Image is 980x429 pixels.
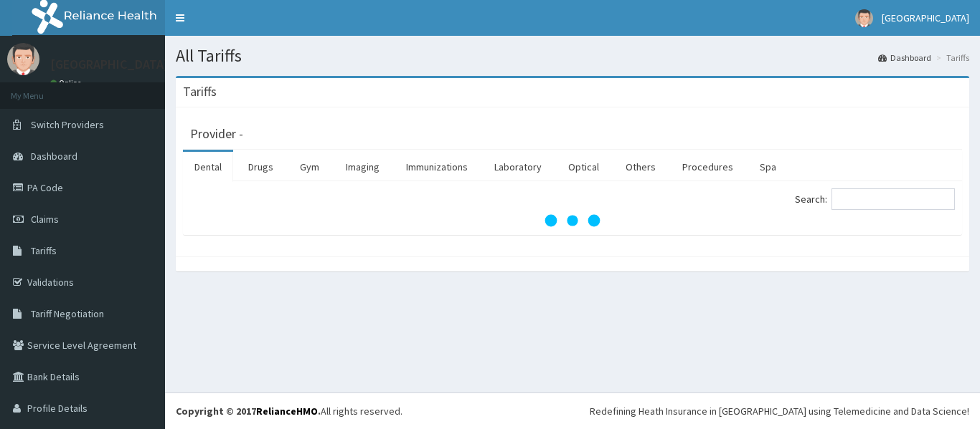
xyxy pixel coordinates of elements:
[334,152,391,182] a: Imaging
[395,152,479,182] a: Immunizations
[795,188,955,210] label: Search:
[183,85,217,98] h3: Tariffs
[544,192,601,249] svg: audio-loading
[483,152,553,182] a: Laboratory
[288,152,331,182] a: Gym
[256,405,318,418] a: RelianceHMO
[190,127,243,140] h3: Provider -
[855,9,873,27] img: User Image
[831,188,955,210] input: Search:
[176,47,969,65] h1: All Tariffs
[31,150,77,163] span: Dashboard
[590,404,969,418] div: Redefining Heath Insurance in [GEOGRAPHIC_DATA] using Telemedicine and Data Science!
[31,244,57,257] span: Tariffs
[165,392,980,429] footer: All rights reserved.
[557,152,611,182] a: Optical
[50,58,169,71] p: [GEOGRAPHIC_DATA]
[882,11,969,24] span: [GEOGRAPHIC_DATA]
[748,152,788,182] a: Spa
[176,405,321,418] strong: Copyright © 2017 .
[31,213,59,226] span: Claims
[50,78,85,88] a: Online
[7,43,39,75] img: User Image
[183,152,233,182] a: Dental
[933,52,969,64] li: Tariffs
[237,152,285,182] a: Drugs
[671,152,745,182] a: Procedures
[31,307,104,320] span: Tariff Negotiation
[614,152,667,182] a: Others
[878,52,931,64] a: Dashboard
[31,118,104,131] span: Switch Providers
